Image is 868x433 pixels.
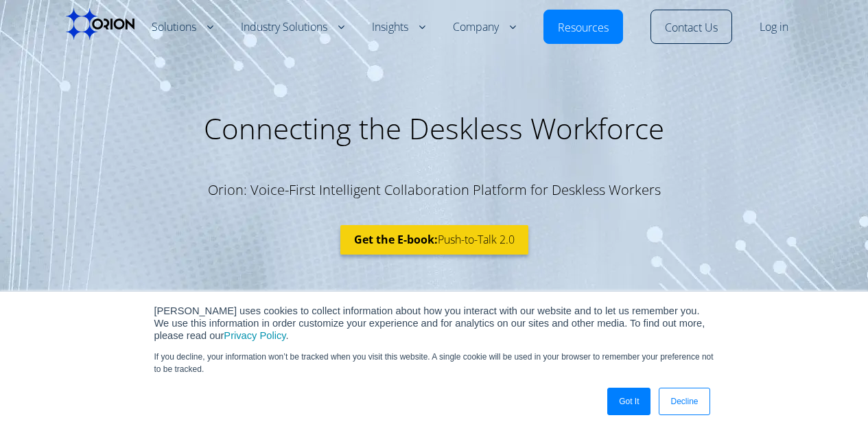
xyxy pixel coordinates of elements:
[340,225,528,255] a: Get the E-book:Push-to-Talk 2.0
[241,19,344,36] a: Industry Solutions
[607,388,650,415] a: Got It
[66,8,134,40] img: Orion labs Black logo
[558,20,609,36] a: Resources
[154,351,714,375] p: If you decline, your information won’t be tracked when you visit this website. A single cookie wi...
[7,110,861,146] h1: Connecting the Deskless Workforce
[665,20,718,36] a: Contact Us
[659,388,709,415] a: Decline
[354,232,438,247] b: Get the E-book:
[152,19,213,36] a: Solutions
[7,183,861,197] h6: Orion: Voice-First Intelligent Collaboration Platform for Deskless Workers
[799,367,868,433] iframe: Chat Widget
[154,305,705,341] span: [PERSON_NAME] uses cookies to collect information about how you interact with our website and to ...
[760,19,788,36] a: Log in
[224,330,285,341] a: Privacy Policy
[453,19,516,36] a: Company
[372,19,425,36] a: Insights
